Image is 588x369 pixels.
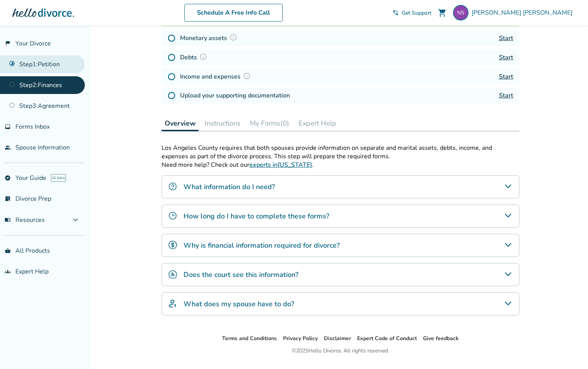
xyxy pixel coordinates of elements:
span: Resources [5,216,45,224]
h4: Income and expenses [180,72,253,82]
img: Does the court see this information? [168,270,177,279]
a: Privacy Policy [283,335,318,342]
button: Overview [162,116,199,131]
h4: How long do I have to complete these forms? [184,211,329,221]
img: What information do I need? [168,182,177,191]
a: Start [499,34,513,42]
a: Start [499,91,513,100]
a: experts in[US_STATE] [249,161,312,169]
h4: Why is financial information required for divorce? [184,240,340,250]
span: expand_more [71,215,80,225]
button: Instructions [202,116,244,131]
span: shopping_cart [438,8,447,17]
img: Not Started [168,54,175,61]
img: Not Started [168,73,175,81]
span: Get Support [402,9,431,17]
a: phone_in_talkGet Support [393,9,431,17]
img: Question Mark [229,34,237,41]
div: What information do I need? [162,175,519,198]
img: Why is financial information required for divorce? [168,240,177,250]
span: phone_in_talk [393,10,399,16]
button: My Forms(0) [247,116,292,131]
span: menu_book [5,217,11,223]
img: Question Mark [243,72,251,80]
span: people [5,144,11,151]
span: inbox [5,124,11,130]
span: [PERSON_NAME] [PERSON_NAME] [472,8,576,17]
a: Expert Code of Conduct [357,335,417,342]
div: How long do I have to complete these forms? [162,205,519,228]
iframe: Chat Widget [549,332,588,369]
a: Start [499,72,513,81]
span: Forms Inbox [15,122,50,131]
h4: Monetary assets [180,33,239,43]
h4: Upload your supporting documentation [180,91,290,100]
span: shopping_basket [5,248,11,254]
a: Schedule A Free Info Call [184,4,283,22]
div: Why is financial information required for divorce? [162,234,519,257]
h4: What information do I need? [184,182,275,192]
button: Expert Help [295,116,339,131]
h4: Does the court see this information? [184,270,298,280]
span: AI beta [51,174,66,182]
p: Los Angeles County requires that both spouses provide information on separate and marital assets,... [162,144,519,161]
div: © 2025 Hello Divorce. All rights reserved. [292,346,389,356]
li: Give feedback [423,334,459,343]
img: Not Started [168,34,175,42]
img: Question Mark [199,53,207,60]
img: nery_s@live.com [453,5,468,20]
h4: What does my spouse have to do? [184,299,294,309]
span: flag_2 [5,40,11,47]
span: groups [5,268,11,275]
img: How long do I have to complete these forms? [168,211,177,220]
a: Start [499,53,513,62]
h4: Debts [180,52,209,62]
span: explore [5,175,11,181]
p: Need more help? Check out our . [162,161,519,169]
div: Does the court see this information? [162,263,519,286]
img: Not Started [168,92,175,99]
div: What does my spouse have to do? [162,292,519,315]
span: list_alt_check [5,196,11,202]
img: What does my spouse have to do? [168,299,177,308]
li: Disclaimer [324,334,351,343]
a: Terms and Conditions [222,335,277,342]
